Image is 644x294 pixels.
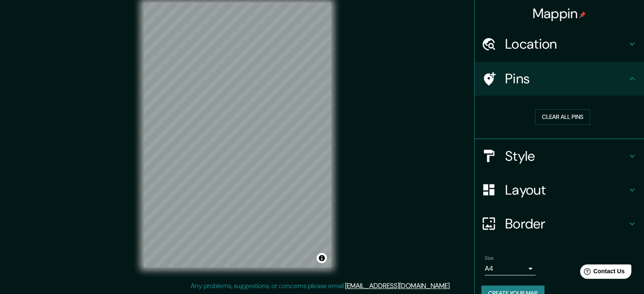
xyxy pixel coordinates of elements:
iframe: Help widget launcher [569,261,635,285]
div: . [451,281,452,291]
h4: Mappin [533,5,586,22]
div: Border [475,207,644,241]
div: A4 [485,262,536,275]
a: [EMAIL_ADDRESS][DOMAIN_NAME] [345,281,450,290]
img: pin-icon.png [579,11,586,18]
h4: Location [505,36,627,52]
h4: Style [505,148,627,165]
label: Size [485,254,494,261]
div: Style [475,139,644,173]
button: Toggle attribution [317,253,327,263]
button: Clear all pins [535,109,590,125]
p: Any problems, suggestions, or concerns please email . [191,281,451,291]
div: Layout [475,173,644,207]
div: Pins [475,62,644,96]
canvas: Map [144,3,331,267]
h4: Pins [505,70,627,87]
div: . [452,281,454,291]
h4: Border [505,215,627,232]
div: Location [475,27,644,61]
h4: Layout [505,181,627,198]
